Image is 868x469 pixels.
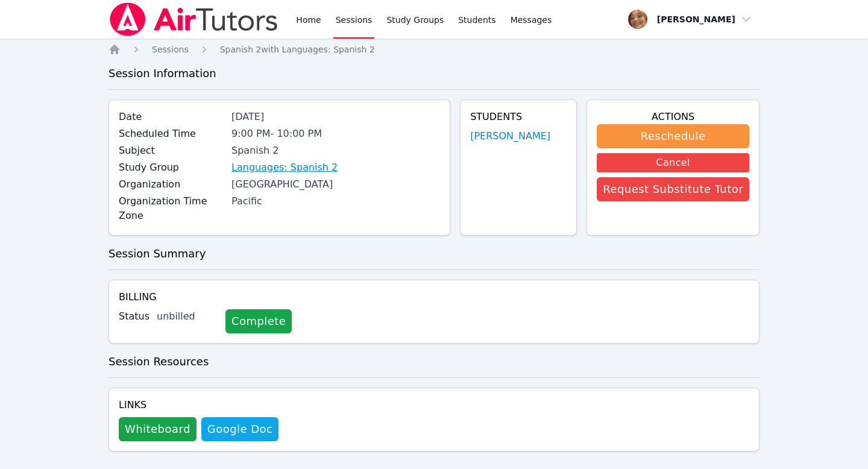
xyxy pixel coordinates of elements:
[157,309,216,324] div: unbilled
[231,160,338,175] a: Languages: Spanish 2
[597,177,749,201] button: Request Substitute Tutor
[470,110,567,124] h4: Students
[231,177,440,192] div: [GEOGRAPHIC_DATA]
[108,65,759,82] h3: Session Information
[152,45,189,54] span: Sessions
[597,153,749,172] button: Cancel
[220,43,375,55] a: Spanish 2with Languages: Spanish 2
[119,309,149,324] label: Status
[597,124,749,148] button: Reschedule
[119,290,749,304] h4: Billing
[119,398,278,412] h4: Links
[119,417,197,441] button: Whiteboard
[108,2,279,36] img: Air Tutors
[108,43,759,55] nav: Breadcrumb
[231,110,440,124] div: [DATE]
[225,309,292,333] a: Complete
[108,245,759,262] h3: Session Summary
[119,177,224,192] label: Organization
[220,45,375,54] span: Spanish 2 with Languages: Spanish 2
[511,14,552,26] span: Messages
[231,143,440,158] div: Spanish 2
[231,127,440,141] div: 9:00 PM - 10:00 PM
[152,43,189,55] a: Sessions
[470,129,550,143] a: [PERSON_NAME]
[119,143,224,158] label: Subject
[119,127,224,141] label: Scheduled Time
[597,110,749,124] h4: Actions
[108,353,759,370] h3: Session Resources
[231,194,440,209] div: Pacific
[119,110,224,124] label: Date
[119,194,224,223] label: Organization Time Zone
[119,160,224,175] label: Study Group
[201,417,278,441] a: Google Doc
